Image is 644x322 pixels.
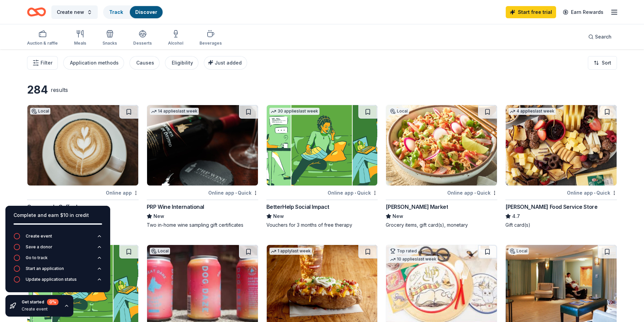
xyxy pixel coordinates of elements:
[27,4,46,20] a: Home
[14,265,102,276] button: Start an application
[474,190,476,196] span: •
[266,105,378,228] a: Image for BetterHelp Social Impact30 applieslast weekOnline app•QuickBetterHelp Social ImpactNewV...
[269,248,312,255] div: 1 apply last week
[74,27,86,49] button: Meals
[168,27,183,49] button: Alcohol
[103,5,163,19] button: TrackDiscover
[235,190,237,196] span: •
[150,108,199,115] div: 14 applies last week
[22,299,58,305] div: Get started
[27,105,139,228] a: Image for Crossroads CoffeehouseLocalOnline appCrossroads CoffeehouseNewMonetary donation, gift c...
[27,27,58,49] button: Auction & raffle
[266,203,329,211] div: BetterHelp Social Impact
[133,27,152,49] button: Desserts
[386,203,448,211] div: [PERSON_NAME] Market
[106,189,139,197] div: Online app
[57,8,84,16] span: Create new
[14,276,102,287] button: Update application status
[567,189,617,197] div: Online app Quick
[386,105,497,185] img: Image for Metcalfe's Market
[595,33,612,41] span: Search
[269,108,319,115] div: 30 applies last week
[14,254,102,265] button: Go to track
[22,306,58,312] div: Create event
[602,59,611,67] span: Sort
[102,41,117,46] div: Snacks
[14,211,102,219] div: Complete and earn $10 in credit
[506,105,617,185] img: Image for Gordon Food Service Store
[26,277,77,282] div: Update application status
[559,6,607,18] a: Earn Rewards
[273,212,284,220] span: New
[51,86,68,94] div: results
[129,56,160,70] button: Causes
[386,222,497,228] div: Grocery items, gift card(s), monetary
[266,222,378,228] div: Vouchers for 3 months of free therapy
[204,56,247,70] button: Just added
[389,108,409,115] div: Local
[208,189,258,197] div: Online app Quick
[74,41,86,46] div: Meals
[26,255,48,261] div: Go to track
[583,30,617,44] button: Search
[26,233,52,239] div: Create event
[14,244,102,254] button: Save a donor
[508,108,556,115] div: 4 applies last week
[505,203,597,211] div: [PERSON_NAME] Food Service Store
[199,27,222,49] button: Beverages
[505,222,617,228] div: Gift card(s)
[147,222,258,228] div: Two in-home wine sampling gift certificates
[102,27,117,49] button: Snacks
[447,189,497,197] div: Online app Quick
[588,56,617,70] button: Sort
[168,41,183,46] div: Alcohol
[109,9,123,15] a: Track
[328,189,378,197] div: Online app Quick
[389,248,418,254] div: Top rated
[506,6,556,18] a: Start free trial
[27,83,48,97] div: 284
[26,244,52,250] div: Save a donor
[153,212,164,220] span: New
[386,105,497,228] a: Image for Metcalfe's MarketLocalOnline app•Quick[PERSON_NAME] MarketNewGrocery items, gift card(s...
[133,41,152,46] div: Desserts
[505,105,617,228] a: Image for Gordon Food Service Store4 applieslast weekOnline app•Quick[PERSON_NAME] Food Service S...
[215,60,242,66] span: Just added
[51,5,98,19] button: Create new
[389,256,438,263] div: 10 applies last week
[30,108,50,115] div: Local
[27,56,58,70] button: Filter
[147,105,258,185] img: Image for PRP Wine International
[63,56,124,70] button: Application methods
[392,212,403,220] span: New
[512,212,520,220] span: 4.7
[47,299,58,305] div: 0 %
[26,266,64,271] div: Start an application
[147,203,204,211] div: PRP Wine International
[27,41,58,46] div: Auction & raffle
[199,41,222,46] div: Beverages
[594,190,595,196] span: •
[135,9,157,15] a: Discover
[27,105,138,185] img: Image for Crossroads Coffeehouse
[355,190,356,196] span: •
[165,56,198,70] button: Eligibility
[41,59,52,67] span: Filter
[150,248,170,254] div: Local
[70,59,119,67] div: Application methods
[147,105,258,228] a: Image for PRP Wine International14 applieslast weekOnline app•QuickPRP Wine InternationalNewTwo i...
[508,248,529,254] div: Local
[14,233,102,244] button: Create event
[136,59,154,67] div: Causes
[172,59,193,67] div: Eligibility
[267,105,378,185] img: Image for BetterHelp Social Impact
